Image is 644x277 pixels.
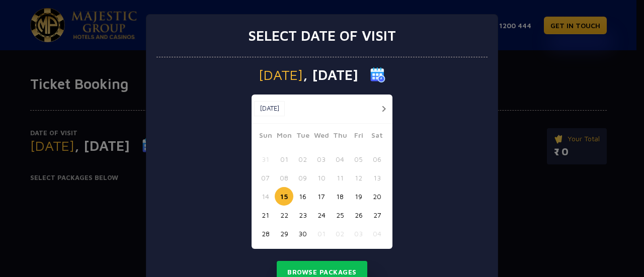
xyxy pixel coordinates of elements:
button: 28 [256,224,275,243]
button: 21 [256,206,275,224]
span: [DATE] [259,68,303,82]
span: Wed [312,130,331,144]
button: 02 [293,150,312,168]
button: 11 [331,168,349,187]
button: 02 [331,224,349,243]
button: [DATE] [254,101,285,116]
button: 06 [368,150,386,168]
button: 30 [293,224,312,243]
button: 25 [331,206,349,224]
button: 31 [256,150,275,168]
button: 29 [275,224,293,243]
button: 26 [349,206,368,224]
button: 04 [368,224,386,243]
button: 16 [293,187,312,206]
span: Fri [349,130,368,144]
button: 10 [312,168,331,187]
button: 22 [275,206,293,224]
button: 07 [256,168,275,187]
button: 12 [349,168,368,187]
span: Thu [331,130,349,144]
h3: Select date of visit [248,27,396,44]
button: 27 [368,206,386,224]
button: 03 [312,150,331,168]
button: 04 [331,150,349,168]
button: 01 [275,150,293,168]
button: 05 [349,150,368,168]
img: calender icon [370,67,385,82]
span: Sat [368,130,386,144]
button: 15 [275,187,293,206]
button: 20 [368,187,386,206]
button: 23 [293,206,312,224]
button: 19 [349,187,368,206]
button: 13 [368,168,386,187]
button: 01 [312,224,331,243]
span: Tue [293,130,312,144]
span: Sun [256,130,275,144]
button: 18 [331,187,349,206]
span: , [DATE] [303,68,358,82]
button: 17 [312,187,331,206]
button: 03 [349,224,368,243]
span: Mon [275,130,293,144]
button: 09 [293,168,312,187]
button: 24 [312,206,331,224]
button: 08 [275,168,293,187]
button: 14 [256,187,275,206]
